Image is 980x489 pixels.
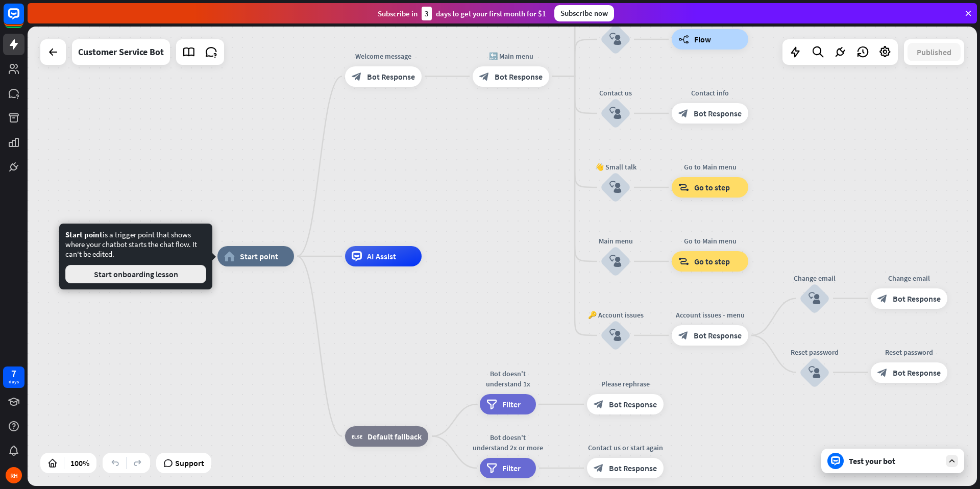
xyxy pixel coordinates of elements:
[664,88,756,98] div: Contact info
[367,431,422,442] span: Default fallback
[502,463,521,473] span: Filter
[609,181,622,193] i: block_user_input
[585,236,646,246] div: Main menu
[486,463,497,473] i: filter
[352,71,362,82] i: block_bot_response
[6,467,22,483] div: RH
[893,294,941,304] span: Bot Response
[678,330,689,340] i: block_bot_response
[11,369,16,378] div: 7
[472,369,544,389] div: Bot doesn't understand 1x
[9,378,19,385] div: days
[863,273,955,283] div: Change email
[893,368,941,378] span: Bot Response
[465,51,557,61] div: 🔙 Main menu
[240,251,278,261] span: Start point
[378,7,546,20] div: Subscribe in days to get your first month for $1
[594,399,604,409] i: block_bot_response
[3,366,24,388] a: 7 days
[8,4,39,35] button: Open LiveChat chat widget
[585,310,646,320] div: 🔑 Account issues
[664,310,756,320] div: Account issues - menu
[609,107,622,119] i: block_user_input
[585,88,646,98] div: Contact us
[337,51,429,61] div: Welcome message
[579,443,671,453] div: Contact us or start again
[609,399,657,409] span: Bot Response
[908,43,961,61] button: Published
[579,379,671,389] div: Please rephrase
[16,27,24,35] img: website_grey.svg
[877,294,888,304] i: block_bot_response
[422,7,432,20] div: 3
[479,71,489,82] i: block_bot_response
[784,273,845,283] div: Change email
[472,432,544,453] div: Bot doesn't understand 2x or more
[664,236,756,246] div: Go to Main menu
[863,347,955,357] div: Reset password
[27,27,112,35] div: Domain: [DOMAIN_NAME]
[694,330,742,340] span: Bot Response
[609,33,622,45] i: block_user_input
[808,366,821,379] i: block_user_input
[16,16,24,25] img: logo_orange.svg
[78,39,164,65] div: Customer Service Bot
[694,34,711,44] span: Flow
[609,329,622,341] i: block_user_input
[65,230,103,239] span: Start point
[367,251,396,261] span: AI Assist
[678,34,689,44] i: builder_tree
[594,463,604,473] i: block_bot_response
[585,162,646,172] div: 👋 Small talk
[784,347,845,357] div: Reset password
[694,108,742,118] span: Bot Response
[29,16,50,25] div: v 4.0.25
[65,230,206,283] div: is a trigger point that shows where your chatbot starts the chat flow. It can't be edited.
[502,399,521,409] span: Filter
[808,292,821,305] i: block_user_input
[495,71,543,82] span: Bot Response
[609,463,657,473] span: Bot Response
[486,399,497,409] i: filter
[352,431,362,442] i: block_fallback
[28,59,36,67] img: tab_domain_overview_orange.svg
[102,59,110,67] img: tab_keywords_by_traffic_grey.svg
[877,368,888,378] i: block_bot_response
[664,162,756,172] div: Go to Main menu
[39,60,91,67] div: Domain Overview
[694,182,730,192] span: Go to step
[694,256,730,266] span: Go to step
[554,5,614,21] div: Subscribe now
[609,255,622,267] i: block_user_input
[367,71,415,82] span: Bot Response
[849,456,941,466] div: Test your bot
[67,455,92,471] div: 100%
[65,265,206,283] button: Start onboarding lesson
[224,251,235,261] i: home_2
[113,60,172,67] div: Keywords by Traffic
[678,256,689,266] i: block_goto
[678,182,689,192] i: block_goto
[678,108,689,118] i: block_bot_response
[175,455,204,471] span: Support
